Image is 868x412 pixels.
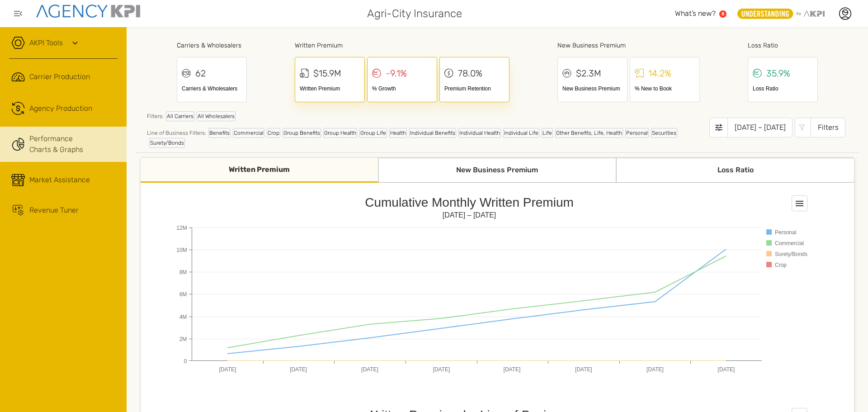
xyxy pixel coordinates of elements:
div: Surety/Bonds [149,138,185,148]
text: Crop [775,262,787,268]
div: Crop [267,128,280,138]
div: % New to Book [635,85,695,93]
text: 6M [179,291,187,298]
div: Group Health [323,128,357,138]
div: Filters: [147,111,709,126]
text: [DATE] [718,366,735,373]
div: All Carriers [166,111,194,121]
div: 35.9% [766,66,790,80]
div: -9.1% [386,66,407,80]
text: Cumulative Monthly Written Premium [365,195,574,209]
div: Securities [651,128,677,138]
div: Loss Ratio [616,158,854,183]
div: New Business Premium [378,158,616,183]
div: Individual Health [458,128,501,138]
div: New Business Premium [557,41,700,50]
text: [DATE] [361,366,378,373]
div: Filters [811,118,845,137]
span: Agency Production [29,103,92,114]
div: 78.0% [458,66,482,80]
div: Personal [625,128,649,138]
text: [DATE] [646,366,664,373]
div: Group Life [359,128,387,138]
a: 5 [719,10,726,18]
div: Group Benefits [283,128,321,138]
button: Filters [795,118,845,137]
text: [DATE] [433,366,450,373]
text: Commercial [775,240,804,246]
div: Premium Retention [444,85,505,93]
button: [DATE] – [DATE] [709,118,793,137]
text: 5 [722,11,724,16]
div: Carriers & Wholesalers [177,41,247,50]
div: Other Benefits, Life, Health [555,128,623,138]
div: $15.9M [313,66,341,80]
div: Written Premium [300,85,360,93]
div: New Business Premium [562,85,623,93]
span: Carrier Production [29,71,90,82]
text: [DATE] [504,366,521,373]
text: 8M [179,269,187,275]
text: [DATE] [290,366,307,373]
span: Revenue Tuner [29,205,79,216]
div: Carriers & Wholesalers [182,85,242,93]
text: [DATE] [575,366,592,373]
div: Commercial [233,128,264,138]
span: Agri-City Insurance [367,5,462,22]
text: 10M [176,247,187,253]
div: Benefits [208,128,231,138]
div: Line of Business Filters: [147,128,709,148]
div: All Wholesalers [197,111,236,121]
div: Loss Ratio [753,85,813,93]
div: Individual Life [503,128,539,138]
div: Individual Benefits [409,128,456,138]
text: [DATE] [219,366,236,373]
div: 14.2% [648,66,671,80]
text: 4M [179,314,187,320]
text: Personal [775,229,796,236]
div: Written Premium [295,41,509,50]
span: Market Assistance [29,175,90,185]
text: Surety/Bonds [775,251,807,257]
div: Life [542,128,553,138]
div: Written Premium [141,158,378,183]
div: Health [389,128,407,138]
div: Loss Ratio [748,41,818,50]
text: 12M [176,225,187,231]
a: AKPI Tools [29,38,63,48]
div: [DATE] – [DATE] [727,118,793,137]
text: 0 [184,358,187,365]
div: % Growth [372,85,432,93]
div: $2.3M [576,66,601,80]
text: 2M [179,336,187,342]
span: What’s new? [675,9,716,18]
div: 62 [195,66,206,80]
img: agencykpi-logo-550x69-2d9e3fa8.png [36,5,140,18]
text: [DATE] – [DATE] [443,211,496,219]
